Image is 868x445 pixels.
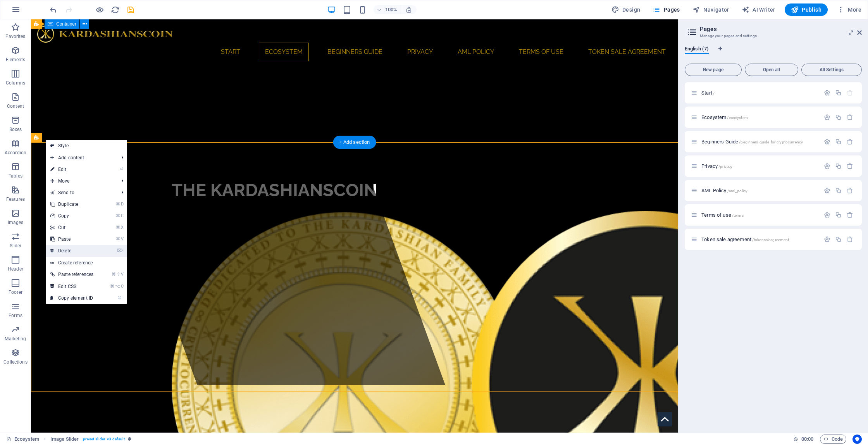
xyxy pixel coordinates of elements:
[835,138,842,145] div: Duplicate
[6,57,26,63] p: Elements
[7,103,24,109] p: Content
[688,67,738,72] span: New page
[847,138,853,145] div: Remove
[701,236,789,242] span: Click to open page
[121,202,123,207] i: D
[701,114,748,120] span: Ecosystem
[115,284,120,289] i: ⌥
[116,202,120,207] i: ⌘
[852,435,862,444] button: Usercentrics
[847,90,853,96] div: The startpage cannot be deleted
[739,140,803,144] span: /beginners-guide-for-cryptocurrency
[385,5,398,14] h6: 100%
[5,33,25,40] p: Favorites
[835,236,842,243] div: Duplicate
[120,167,123,172] i: ⏎
[752,238,789,242] span: /tokensaleagreement
[46,233,98,245] a: ⌘VPaste
[5,336,26,342] p: Marketing
[748,67,795,72] span: Open all
[847,236,853,243] div: Remove
[46,257,127,269] a: Create reference
[699,115,820,120] div: Ecosystem/ecosystem
[333,136,376,149] div: + Add section
[807,436,808,442] span: :
[46,210,98,222] a: ⌘CCopy
[718,164,732,169] span: /privacy
[700,26,862,33] h2: Pages
[49,5,58,14] i: Undo: Add element (Ctrl+Z)
[111,5,120,14] i: Reload page
[700,33,846,40] h3: Manage your pages and settings
[8,266,23,272] p: Header
[835,114,842,121] div: Duplicate
[9,312,22,319] p: Forms
[732,213,744,217] span: /terms
[847,187,853,194] div: Remove
[823,435,843,444] span: Code
[745,64,798,76] button: Open all
[121,225,123,230] i: X
[46,281,98,292] a: ⌘⌥CEdit CSS
[608,3,644,16] div: Design (Ctrl+Alt+Y)
[835,90,842,96] div: Duplicate
[9,289,22,295] p: Footer
[692,6,729,14] span: Navigator
[9,126,22,133] p: Boxes
[699,188,820,193] div: AML Policy/aml_policy
[699,164,820,169] div: Privacy/privacy
[824,187,830,194] div: Settings
[110,284,114,289] i: ⌘
[824,114,830,121] div: Settings
[116,236,120,241] i: ⌘
[820,435,846,444] button: Code
[701,139,803,145] span: Beginners Guide
[701,188,747,193] span: Click to open page
[6,196,25,202] p: Features
[805,67,858,72] span: All Settings
[837,6,861,14] span: More
[46,198,98,210] a: ⌘DDuplicate
[126,5,135,14] button: save
[608,3,644,16] button: Design
[824,90,830,96] div: Settings
[46,140,127,152] a: Style
[46,245,98,257] a: ⌦Delete
[791,6,821,14] span: Publish
[117,295,122,300] i: ⌘
[847,114,853,121] div: Remove
[699,212,820,217] div: Terms of use/terms
[649,3,683,16] button: Pages
[727,116,747,120] span: /ecosystem
[701,163,732,169] span: Click to open page
[824,212,830,218] div: Settings
[5,150,26,156] p: Accordion
[122,295,123,300] i: I
[10,243,22,249] p: Slider
[46,292,98,304] a: ⌘ICopy element ID
[835,187,842,194] div: Duplicate
[374,5,401,14] button: 100%
[9,173,22,179] p: Tables
[835,163,842,169] div: Duplicate
[46,152,115,164] span: Add content
[835,212,842,218] div: Duplicate
[824,138,830,145] div: Settings
[116,213,120,218] i: ⌘
[701,90,715,96] span: Click to open page
[801,64,862,76] button: All Settings
[653,6,680,14] span: Pages
[699,90,820,95] div: Start/
[48,5,58,14] button: undo
[689,3,732,16] button: Navigator
[742,6,775,14] span: AI Writer
[116,225,120,230] i: ⌘
[50,435,79,444] span: Click to select. Double-click to edit
[126,5,135,14] i: Save (Ctrl+S)
[46,187,115,198] a: Send to
[611,6,641,14] span: Design
[685,64,742,76] button: New page
[847,212,853,218] div: Remove
[3,359,27,365] p: Collections
[117,272,120,277] i: ⇧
